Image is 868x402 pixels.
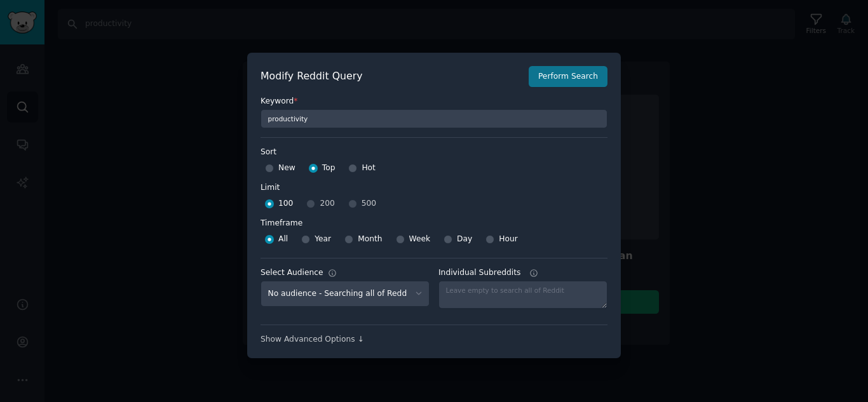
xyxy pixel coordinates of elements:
[529,66,607,88] button: Perform Search
[438,267,607,279] label: Individual Subreddits
[409,234,431,245] span: Week
[261,147,607,158] label: Sort
[278,234,288,245] span: All
[261,96,607,107] label: Keyword
[322,163,336,174] span: Top
[457,234,472,245] span: Day
[278,198,293,210] span: 100
[499,234,518,245] span: Hour
[261,267,323,279] div: Select Audience
[278,163,295,174] span: New
[362,163,376,174] span: Hot
[261,213,607,229] label: Timeframe
[261,109,607,128] input: Keyword to search on Reddit
[358,234,382,245] span: Month
[261,69,522,84] h2: Modify Reddit Query
[261,334,607,345] div: Show Advanced Options ↓
[261,182,280,194] div: Limit
[315,234,331,245] span: Year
